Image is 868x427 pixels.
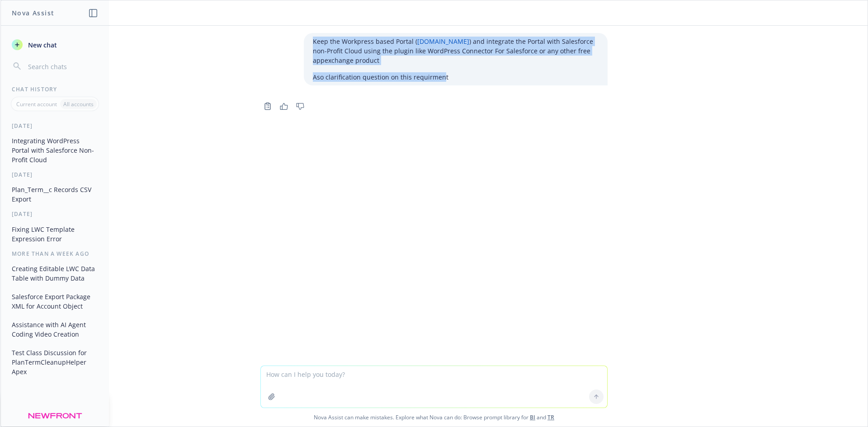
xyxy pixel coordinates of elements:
p: Current account [16,100,57,108]
svg: Copy to clipboard [264,102,272,110]
a: BI [530,413,535,421]
button: Fixing LWC Template Expression Error [8,222,102,246]
input: Search chats [26,60,98,73]
span: Nova Assist can make mistakes. Explore what Nova can do: Browse prompt library for and [4,408,864,427]
div: [DATE] [1,122,109,130]
div: [DATE] [1,171,109,178]
div: Chat History [1,85,109,93]
button: Thumbs down [293,100,307,113]
button: Test Class Discussion for PlanTermCleanupHelper Apex [8,345,102,379]
h1: Nova Assist [12,8,54,18]
button: Salesforce Export Package XML for Account Object [8,289,102,314]
div: More than a week ago [1,250,109,258]
button: Plan_Term__c Records CSV Export [8,182,102,206]
div: [DATE] [1,210,109,218]
button: Creating Editable LWC Data Table with Dummy Data [8,261,102,286]
button: New chat [8,37,102,53]
p: Keep the Workpress based Portal ( ) and integrate the Portal with Salesforce non-Profit Cloud usi... [313,37,599,65]
p: All accounts [63,100,94,108]
a: [DOMAIN_NAME] [417,37,469,46]
button: Assistance with AI Agent Coding Video Creation [8,317,102,342]
span: New chat [26,40,57,50]
a: TR [547,413,554,421]
p: Aso clarification question on this requirment [313,72,599,82]
button: Integrating WordPress Portal with Salesforce Non-Profit Cloud [8,133,102,167]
